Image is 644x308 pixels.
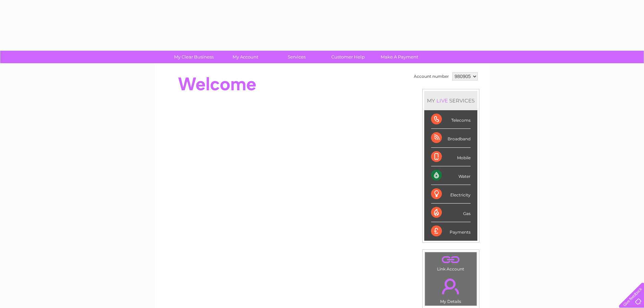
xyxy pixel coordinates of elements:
[431,185,471,204] div: Electricity
[435,97,449,104] div: LIVE
[217,51,273,63] a: My Account
[320,51,376,63] a: Customer Help
[431,204,471,222] div: Gas
[424,91,477,110] div: MY SERVICES
[431,148,471,166] div: Mobile
[412,71,451,82] td: Account number
[431,222,471,240] div: Payments
[431,110,471,129] div: Telecoms
[431,166,471,185] div: Water
[425,273,477,306] td: My Details
[431,129,471,147] div: Broadband
[372,51,427,63] a: Make A Payment
[166,51,222,63] a: My Clear Business
[427,275,475,298] a: .
[269,51,325,63] a: Services
[425,252,477,273] td: Link Account
[427,254,475,266] a: .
